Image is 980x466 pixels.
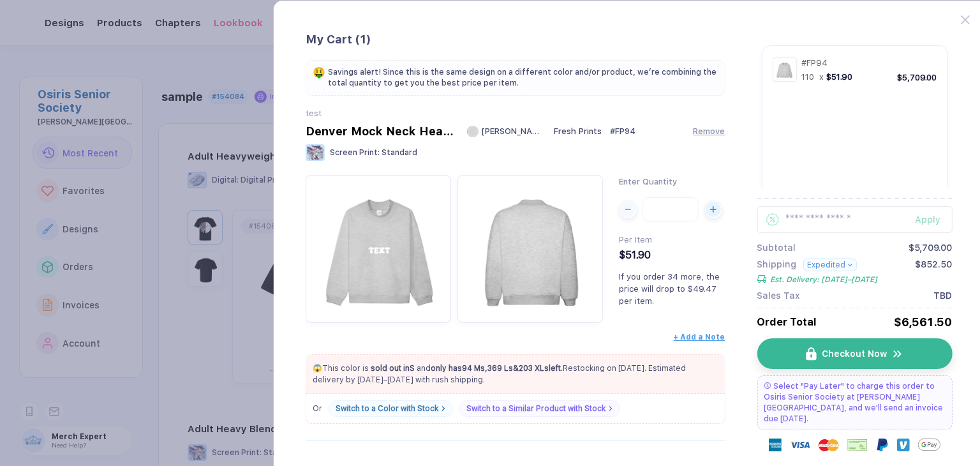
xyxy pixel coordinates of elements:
[819,435,839,455] img: master-card
[918,433,940,456] img: GPay
[610,126,635,136] span: # FP94
[897,439,910,451] img: Venmo
[757,338,952,369] button: iconCheckout Nowicon
[306,144,325,161] img: Screen Print
[933,290,952,301] span: TBD
[306,109,725,118] div: test
[764,382,770,389] img: pay later
[757,290,800,301] span: Sales Tax
[826,72,852,82] span: $51.90
[329,400,453,417] a: Switch to a Color with Stock
[466,404,605,413] div: Switch to a Similar Product with Stock
[899,206,952,233] button: Apply
[757,375,952,430] div: Select "Pay Later" to charge this order to Osiris Senior Society at [PERSON_NAME][GEOGRAPHIC_DATA...
[619,249,651,261] span: $51.90
[806,347,817,361] img: icon
[313,364,322,373] span: 😱
[876,439,889,451] img: Paypal
[431,364,563,373] strong: only has left.
[819,72,824,82] span: x
[519,364,549,373] strong: 203 XLs
[619,235,652,244] span: Per Item
[892,348,903,360] img: icon
[306,363,725,386] p: This color is and Restocking on [DATE]. Estimated delivery by [DATE]–[DATE] with rush shipping.
[336,404,438,413] div: Switch to a Color with Stock
[619,177,677,186] span: Enter Quantity
[462,364,485,373] strong: 94 Ms
[769,439,782,451] img: express
[757,243,796,253] span: Subtotal
[897,73,937,82] div: $5,709.00
[847,439,868,451] img: cheque
[822,349,887,359] span: Checkout Now
[462,364,487,373] span: ,
[673,333,725,342] button: + Add a Note
[371,364,415,373] strong: sold out in S
[312,181,445,314] img: 932a17bf-0d7a-4a15-ad24-4099d228c01c_nt_front_1753982426626.jpg
[801,58,828,68] span: # FP94
[693,126,725,136] button: Remove
[313,404,322,413] span: Or
[770,275,877,284] span: Est. Delivery: [DATE]–[DATE]
[459,400,620,417] a: Switch to a Similar Product with Stock
[757,316,817,328] span: Order Total
[619,272,720,306] span: If you order 34 more, the price will drop to $49.47 per item.
[464,181,597,314] img: 932a17bf-0d7a-4a15-ad24-4099d228c01c_nt_back_1753982426629.jpg
[313,67,325,78] span: 🤑
[487,364,519,373] span: &
[554,126,602,136] span: Fresh Prints
[330,148,380,157] span: Screen Print :
[487,364,513,373] strong: 369 Ls
[306,33,725,47] div: My Cart ( 1 )
[894,315,952,329] div: $6,561.50
[757,259,796,271] span: Shipping
[915,214,952,225] div: Apply
[909,243,952,253] div: $5,709.00
[801,72,814,82] span: 110
[775,60,794,79] img: 932a17bf-0d7a-4a15-ad24-4099d228c01c_nt_front_1753982426626.jpg
[382,148,417,157] span: Standard
[328,67,718,89] span: Savings alert! Since this is the same design on a different color and/or product, we’re combining...
[482,126,546,136] span: [PERSON_NAME]
[915,259,952,284] span: $852.50
[306,124,459,138] div: Denver Mock Neck Heavyweight Sweatshirt
[790,435,810,455] img: visa
[803,259,857,271] button: Expedited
